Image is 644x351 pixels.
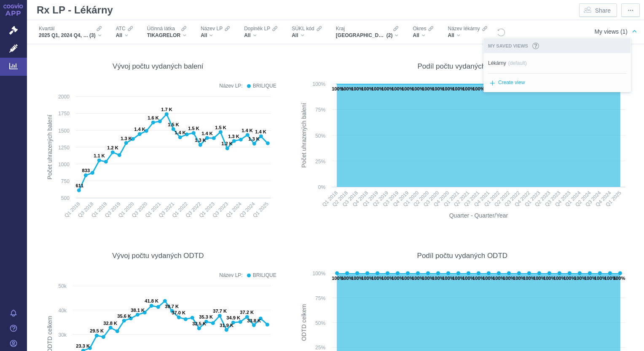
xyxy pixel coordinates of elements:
text: 29.5 K [90,328,104,333]
text: 100% [574,276,586,281]
text: 50% [315,133,325,139]
text: 500 [61,195,70,201]
text: 35.6 K [117,314,131,319]
text: 100% [442,86,454,91]
span: Kraj [336,25,345,32]
div: Kvartál2025 Q1, 2024 Q4, 2024 Q3(3) [35,23,106,41]
text: 100% [472,86,485,91]
text: 75% [315,107,325,113]
text: 39.7 K [165,304,179,309]
text: 100% [371,276,384,281]
text: 1.4 K [134,127,145,132]
text: 31.9 K [220,323,233,328]
span: SÚKL kód [292,25,314,32]
div: Filters [33,20,574,44]
text: 100% [392,276,404,281]
span: Název lékárny [448,25,480,32]
text: Quarter - Quarter/Year [449,212,508,219]
text: Počet uhrazených balení [301,103,307,168]
text: 100% [584,276,596,281]
text: 100% [472,276,485,281]
span: My views (1) [594,28,628,35]
span: Lékárny [488,59,506,67]
button: My views (1) [586,23,644,39]
text: 2000 [58,94,70,100]
span: All [448,32,454,39]
text: 0% [318,184,325,190]
text: 100% [412,86,424,91]
text: 1.3 K [248,136,260,141]
text: 100% [483,86,495,91]
div: Kraj[GEOGRAPHIC_DATA], [GEOGRAPHIC_DATA](2) [332,23,403,41]
h1: Rx LP - Lékárny [33,2,117,19]
text: 100% [412,276,424,281]
text: 100% [493,276,505,281]
span: (2) [386,32,393,39]
span: All [244,32,250,39]
text: 100% [422,276,434,281]
div: Show as table [250,43,266,58]
div: Doplněk LPAll [240,23,282,41]
text: 1.5 K [188,126,199,131]
text: 34.9 K [226,315,240,320]
text: 100% [332,276,344,281]
text: 1.2 K [221,141,233,146]
text: 100% [371,86,384,91]
text: 30k [58,332,67,338]
text: 100% [392,86,404,91]
text: 1.1 K [94,153,105,158]
text: 38.1 K [131,308,145,313]
text: 1.4 K [241,128,253,133]
text: 833 [82,168,90,173]
span: [GEOGRAPHIC_DATA], [GEOGRAPHIC_DATA] [336,32,386,39]
button: Create view [484,78,530,88]
div: Název lékárnyAll [443,23,491,41]
text: 50% [315,320,325,326]
text: 100% [442,276,454,281]
span: Create view [498,77,525,88]
text: 1.4 K [255,129,266,134]
div: OkresAll [408,23,437,41]
text: 100% [332,86,344,91]
div: Show as table [605,233,620,248]
text: 37.0 K [172,310,185,315]
text: 37.2 K [240,310,254,315]
text: 25% [315,159,325,165]
text: 100% [563,276,576,281]
text: 100% [523,276,535,281]
text: 1500 [58,128,70,134]
div: Legend: Název LP [215,82,276,90]
text: 1.3 K [228,134,239,139]
text: 1.5 K [215,125,226,130]
text: 1.5 K [168,122,179,127]
div: Show as table [250,233,266,248]
span: 2025 Q1, 2024 Q4, 2024 Q3 [39,32,89,39]
text: 100% [462,86,475,91]
div: Vývoj počtu vydaných balení [113,62,203,71]
h3: My saved views [488,42,528,50]
text: Počet uhrazených balení [46,114,53,179]
span: TIKAGRELOR [147,32,180,39]
div: ATCAll [112,23,137,41]
text: ODTD celkem [301,304,307,341]
text: 37.7 K [213,308,227,314]
text: 1.3 K [121,136,132,141]
text: 35.3 K [199,314,213,319]
div: BRILIQUE [253,82,276,90]
text: 100% [553,276,566,281]
div: Vývoj počtu vydaných ODTD [112,251,204,260]
button: Reset all filters [496,28,506,37]
text: 32.5 K [192,321,206,326]
text: 75% [315,295,325,301]
text: 100% [483,276,495,281]
span: Název LP [201,25,223,32]
text: 32.8 K [103,321,117,326]
span: Účinná látka [147,25,175,32]
text: 100% [351,276,363,281]
text: 100% [432,276,444,281]
text: 100% [341,276,353,281]
span: ATC [116,25,126,32]
button: More actions [621,3,640,17]
text: 100% [513,276,525,281]
span: All [116,32,122,39]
